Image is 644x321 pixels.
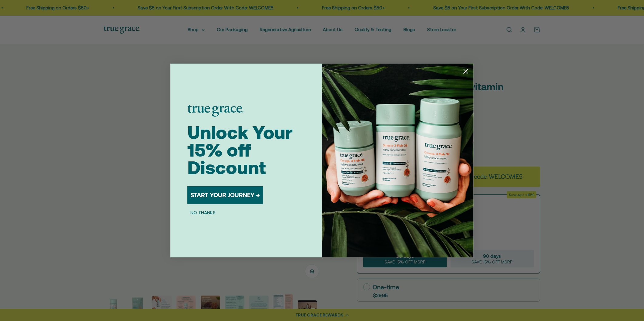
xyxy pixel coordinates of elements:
[187,122,293,178] span: Unlock Your 15% off Discount
[187,105,243,117] img: logo placeholder
[187,209,219,216] button: NO THANKS
[187,186,263,204] button: START YOUR JOURNEY →
[461,66,471,77] button: Close dialog
[322,64,474,257] img: 098727d5-50f8-4f9b-9554-844bb8da1403.jpeg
